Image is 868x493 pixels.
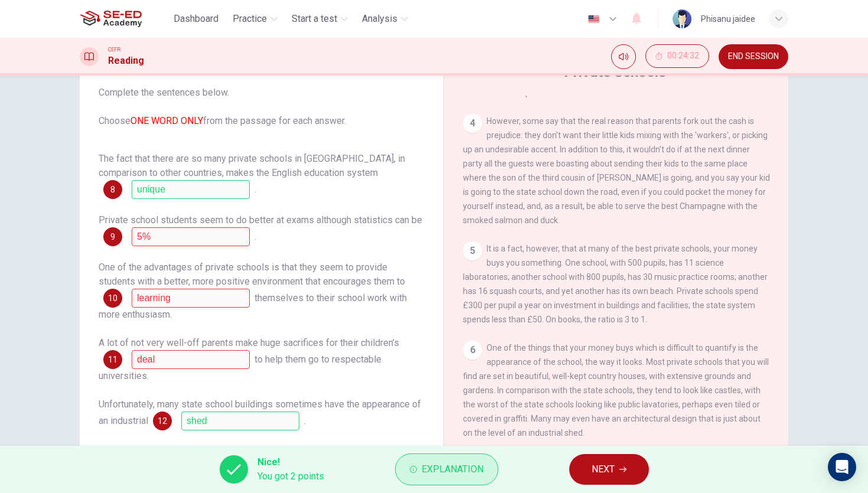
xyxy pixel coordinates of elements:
[132,289,250,308] input: apply
[108,45,120,54] span: CEFR
[463,341,482,360] div: 6
[463,244,768,324] span: It is a fact, however, that at many of the best private schools, your money buys you something. O...
[592,461,615,478] span: NEXT
[99,337,399,348] span: A lot of not very well-off parents make huge sacrifices for their children’s
[292,12,337,26] span: Start a test
[99,153,405,178] span: The fact that there are so many private schools in [GEOGRAPHIC_DATA], in comparison to other coun...
[422,461,484,478] span: Explanation
[132,180,250,199] input: unique
[463,343,769,438] span: One of the things that your money buys which is difficult to quantify is the appearance of the sc...
[99,399,421,426] span: Unfortunately, many state school buildings sometimes have the appearance of an industrial
[99,214,422,226] span: Private school students seem to do better at exams although statistics can be
[357,8,413,30] button: Analysis
[287,8,353,30] button: Start a test
[569,454,649,485] button: NEXT
[719,44,788,69] button: END SESSION
[673,9,691,28] img: Profile picture
[110,185,115,194] span: 8
[728,52,779,61] span: END SESSION
[254,184,256,195] span: .
[611,44,636,69] div: Mute
[108,294,118,302] span: 10
[108,54,144,68] h1: Reading
[645,44,709,69] div: Hide
[130,115,203,126] font: ONE WORD ONLY
[169,8,223,30] button: Dashboard
[257,455,324,469] span: Nice!
[132,350,250,369] input: schooling
[304,415,306,426] span: .
[233,12,267,26] span: Practice
[362,12,397,26] span: Analysis
[99,262,405,287] span: One of the advantages of private schools is that they seem to provide students with a better, mor...
[181,412,299,430] input: shed
[257,469,324,484] span: You got 2 points
[99,86,425,128] span: Complete the sentences below. Choose from the passage for each answer.
[228,8,282,30] button: Practice
[80,7,142,31] img: SE-ED Academy logo
[174,12,218,26] span: Dashboard
[254,231,256,242] span: .
[158,417,167,425] span: 12
[463,241,482,260] div: 5
[667,51,699,61] span: 00:24:32
[645,44,709,68] button: 00:24:32
[701,12,755,26] div: Phisanu jaidee
[828,453,856,481] div: Open Intercom Messenger
[463,114,482,133] div: 4
[463,116,770,225] span: However, some say that the real reason that parents fork out the cash is prejudice: they don’t wa...
[80,7,169,31] a: SE-ED Academy logo
[132,227,250,246] input: deceptive
[395,453,498,485] button: Explanation
[586,15,601,24] img: en
[108,355,118,364] span: 11
[110,233,115,241] span: 9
